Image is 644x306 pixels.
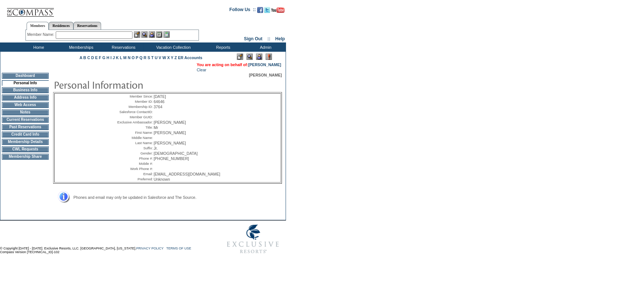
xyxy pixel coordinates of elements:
[101,42,144,52] td: Reservations
[113,105,153,109] td: Membership ID:
[148,55,150,60] a: S
[59,42,101,52] td: Memberships
[99,55,101,60] a: F
[178,55,202,60] a: ER Accounts
[128,55,131,60] a: N
[73,195,196,200] span: Phones and email may only be updated in Salesforce and The Source.
[154,125,158,130] span: Mr
[2,117,49,123] td: Current Reservations
[244,36,262,41] a: Sign Out
[113,177,153,181] td: Preferred:
[159,55,161,60] a: V
[2,146,49,152] td: CWL Requests
[154,151,197,156] span: [DEMOGRAPHIC_DATA]
[154,94,166,99] span: [DATE]
[144,42,201,52] td: Vacation Collection
[175,55,177,60] a: Z
[17,42,59,52] td: Home
[256,54,262,60] img: Impersonate
[113,125,153,130] td: Title:
[2,139,49,145] td: Membership Details
[257,7,263,13] img: Become our fan on Facebook
[2,102,49,108] td: Web Access
[113,120,153,125] td: Exclusive Ambassador:
[197,62,281,67] span: You are acting on behalf of:
[2,124,49,130] td: Past Reservations
[6,2,54,17] img: Compass Home
[132,55,135,60] a: O
[154,177,170,181] span: Unknown
[83,55,86,60] a: B
[249,73,282,77] span: [PERSON_NAME]
[2,80,49,86] td: Personal Info
[271,7,285,13] img: Subscribe to our YouTube Channel
[2,154,49,160] td: Membership Share
[197,68,206,72] a: Clear
[154,130,186,135] span: [PERSON_NAME]
[264,7,270,13] img: Follow us on Twitter
[116,55,119,60] a: K
[275,36,285,41] a: Help
[91,55,94,60] a: D
[123,55,127,60] a: M
[155,55,158,60] a: U
[113,136,153,140] td: Middle Name:
[113,130,153,135] td: First Name:
[113,141,153,145] td: Last Name:
[113,115,153,119] td: Member GUID:
[144,55,147,60] a: R
[162,55,166,60] a: W
[27,22,49,30] a: Members
[140,55,142,60] a: Q
[151,55,154,60] a: T
[167,55,170,60] a: X
[113,99,153,104] td: Member ID:
[220,221,286,258] img: Exclusive Resorts
[113,55,115,60] a: J
[2,95,49,101] td: Address Info
[154,120,186,125] span: [PERSON_NAME]
[271,9,285,14] a: Subscribe to our YouTube Channel
[156,31,162,38] img: Reservations
[248,62,281,67] a: [PERSON_NAME]
[113,156,153,161] td: Phone #:
[244,42,286,52] td: Admin
[49,22,73,30] a: Residences
[268,36,271,41] span: ::
[141,31,148,38] img: View
[113,167,153,171] td: Work Phone #:
[2,109,49,115] td: Notes
[95,55,98,60] a: E
[2,132,49,137] td: Credit Card Info
[113,161,153,166] td: Mobile #:
[266,54,272,60] img: Log Concern/Member Elevation
[102,55,105,60] a: G
[27,31,56,38] div: Member Name:
[154,99,165,104] span: 64646
[113,110,153,114] td: Salesforce ContactID:
[166,246,192,250] a: TERMS OF USE
[136,55,138,60] a: P
[53,191,70,203] img: Address Info
[247,54,253,60] img: View Mode
[230,6,256,15] td: Follow Us ::
[154,141,186,145] span: [PERSON_NAME]
[87,55,90,60] a: C
[120,55,122,60] a: L
[54,77,201,92] img: pgTtlPersonalInfo.gif
[154,105,162,109] span: 3764
[110,55,111,60] a: I
[136,246,163,250] a: PRIVACY POLICY
[257,9,263,14] a: Become our fan on Facebook
[163,31,170,38] img: b_calculator.gif
[154,172,220,176] span: [EMAIL_ADDRESS][DOMAIN_NAME]
[80,55,82,60] a: A
[113,151,153,156] td: Gender:
[113,172,153,176] td: Email:
[113,146,153,150] td: Suffix:
[237,54,243,60] img: Edit Mode
[2,73,49,79] td: Dashboard
[73,22,101,30] a: Reservations
[107,55,110,60] a: H
[264,9,270,14] a: Follow us on Twitter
